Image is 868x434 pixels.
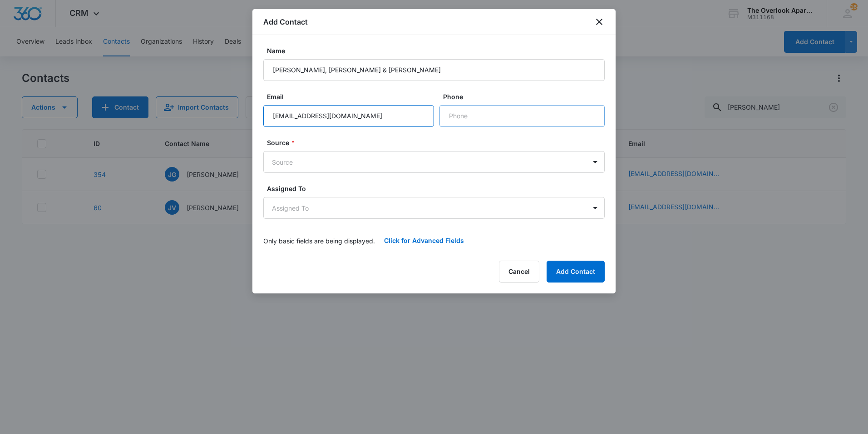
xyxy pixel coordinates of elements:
[267,46,608,56] label: Name
[594,16,605,27] button: close
[263,236,375,246] p: Only basic fields are being displayed.
[267,138,608,147] label: Source
[263,16,308,27] h1: Add Contact
[547,261,605,283] button: Add Contact
[439,105,605,127] input: Phone
[263,105,434,127] input: Email
[499,261,539,283] button: Cancel
[443,92,608,101] label: Phone
[375,230,473,252] button: Click for Advanced Fields
[267,92,438,101] label: Email
[263,59,605,81] input: Name
[267,184,608,193] label: Assigned To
